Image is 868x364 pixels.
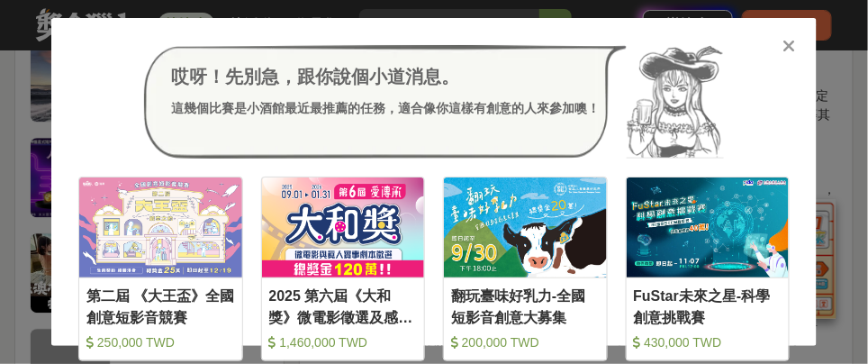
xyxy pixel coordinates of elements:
[171,99,600,118] div: 這幾個比賽是小酒館最近最推薦的任務，適合像你這樣有創意的人來參加噢！
[443,177,608,361] a: Cover Image翻玩臺味好乳力-全國短影音創意大募集 200,000 TWD
[626,177,791,361] a: Cover ImageFuStar未來之星-科學創意挑戰賽 430,000 TWD
[262,177,425,278] img: Cover Image
[451,333,600,351] div: 200,000 TWD
[634,333,782,351] div: 430,000 TWD
[171,63,600,90] div: 哎呀！先別急，跟你說個小道消息。
[634,286,782,326] div: FuStar未來之星-科學創意挑戰賽
[627,177,790,278] img: Cover Image
[86,333,235,351] div: 250,000 TWD
[79,177,242,278] img: Cover Image
[451,286,600,326] div: 翻玩臺味好乳力-全國短影音創意大募集
[627,45,724,159] img: Avatar
[444,177,607,278] img: Cover Image
[78,177,243,361] a: Cover Image第二屆 《大王盃》全國創意短影音競賽 250,000 TWD
[269,286,418,326] div: 2025 第六屆《大和獎》微電影徵選及感人實事分享
[86,286,235,326] div: 第二屆 《大王盃》全國創意短影音競賽
[269,333,418,351] div: 1,460,000 TWD
[261,177,426,361] a: Cover Image2025 第六屆《大和獎》微電影徵選及感人實事分享 1,460,000 TWD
